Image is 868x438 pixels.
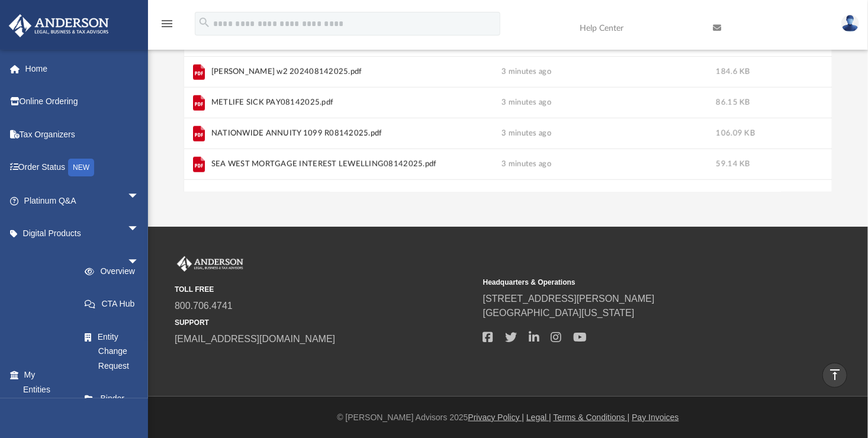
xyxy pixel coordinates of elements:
a: CTA Hub [73,292,157,316]
span: SEA WEST MORTGAGE INTEREST LEWELLING08142025.pdf [211,159,437,170]
small: SUPPORT [175,317,475,328]
a: Entity Change Request [73,325,157,378]
a: vertical_align_top [822,363,847,388]
a: [GEOGRAPHIC_DATA][US_STATE] [483,308,635,318]
a: Binder Walkthrough [73,387,157,425]
div: 3 minutes ago [501,98,698,108]
span: Ignacio Arechiga w2 202408142025.pdf [189,63,484,82]
i: vertical_align_top [828,368,842,382]
span: NATIONWIDE ANNUITY 1099 R08142025.pdf [211,128,382,140]
span: [PERSON_NAME] w2 202408142025.pdf [211,66,362,78]
small: TOLL FREE [175,284,475,295]
a: Online Ordering [8,90,128,114]
a: Overview [73,259,157,283]
img: Anderson Advisors Platinum Portal [175,256,246,272]
div: © [PERSON_NAME] Advisors 2025 [148,411,868,424]
a: 800.706.4741 [175,301,233,311]
a: Terms & Conditions | [554,413,630,422]
div: 106.09 KB [716,128,815,139]
a: Order StatusNEW [8,156,128,180]
span: arrow_drop_down [127,217,151,241]
small: Headquarters & Operations [483,277,783,288]
a: Digital Productsarrow_drop_down [8,222,128,246]
span: SEA WEST MORTGAGE INTEREST LEWELLING08142025.pdf [189,155,484,174]
div: NEW [68,159,94,176]
span: NATIONWIDE ANNUITY 1099 R08142025.pdf [189,124,484,143]
div: 3 minutes ago [501,128,698,139]
span: METLIFE SICK PAY08142025.pdf [211,97,333,109]
a: menu [160,22,174,31]
a: [EMAIL_ADDRESS][DOMAIN_NAME] [175,334,335,344]
span: METLIFE SICK PAY08142025.pdf [189,94,484,112]
i: search [198,16,211,29]
div: 3 minutes ago [501,67,698,78]
a: Privacy Policy | [468,413,525,422]
span: arrow_drop_down [127,250,151,274]
a: Tax Organizers [8,123,128,146]
div: 3 minutes ago [501,159,698,170]
i: menu [160,17,174,31]
a: Pay Invoices [632,413,679,422]
a: Home [8,57,128,80]
a: Legal | [526,413,551,422]
img: User Pic [841,15,859,32]
span: arrow_drop_down [127,184,151,208]
img: Anderson Advisors Platinum Portal [5,14,112,37]
a: My Entitiesarrow_drop_down [8,363,65,401]
a: [STREET_ADDRESS][PERSON_NAME] [483,294,655,304]
div: 184.6 KB [716,67,815,78]
a: Platinum Q&Aarrow_drop_down [8,189,128,212]
a: Help Center [571,5,671,51]
div: 59.14 KB [716,159,815,170]
div: 86.15 KB [716,98,815,108]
